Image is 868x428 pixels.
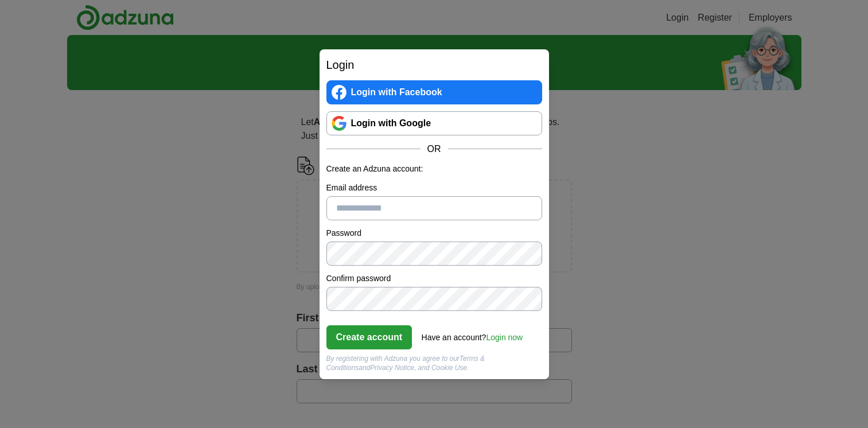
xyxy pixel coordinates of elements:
[326,273,542,285] label: Confirm password
[422,325,523,344] div: Have an account?
[326,80,542,104] a: Login with Facebook
[486,333,523,342] a: Login now
[326,227,542,239] label: Password
[326,182,542,194] label: Email address
[421,142,448,156] span: OR
[370,364,414,372] a: Privacy Notice
[326,56,542,73] h2: Login
[326,111,542,135] a: Login with Google
[326,163,542,175] p: Create an Adzuna account:
[326,325,412,349] button: Create account
[326,354,542,372] div: By registering with Adzuna you agree to our and , and Cookie Use.
[326,355,485,372] a: Terms & Conditions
